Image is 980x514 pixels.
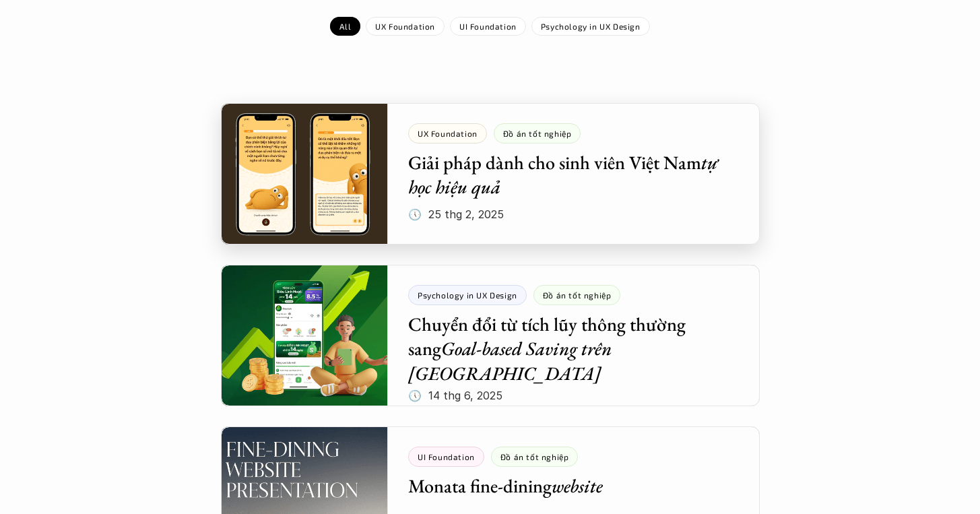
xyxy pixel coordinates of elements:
[450,17,526,36] a: UI Foundation
[221,103,760,245] a: UX FoundationĐồ án tốt nghiệpGiải pháp dành cho sinh viên Việt Namtự học hiệu quả🕔 25 thg 2, 2025
[541,22,641,31] p: Psychology in UX Design
[221,265,760,406] a: Psychology in UX DesignĐồ án tốt nghiệpChuyển đổi từ tích lũy thông thường sangGoal-based Saving ...
[339,22,351,31] p: All
[459,22,517,31] p: UI Foundation
[366,17,445,36] a: UX Foundation
[531,17,650,36] a: Psychology in UX Design
[375,22,435,31] p: UX Foundation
